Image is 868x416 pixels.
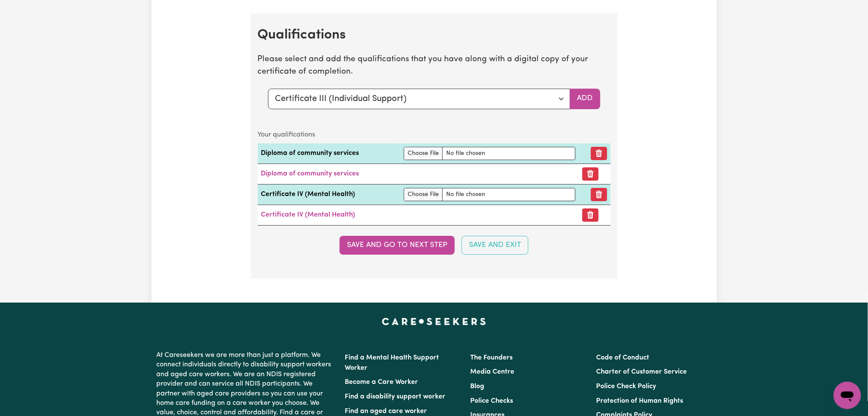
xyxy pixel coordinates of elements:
a: Police Check Policy [596,383,656,390]
caption: Your qualifications [258,126,611,143]
button: Remove qualification [591,188,607,201]
a: The Founders [471,354,513,361]
button: Remove certificate [582,208,599,222]
button: Save and Exit [462,236,528,255]
button: Save and go to next step [340,236,455,255]
a: Certificate IV (Mental Health) [261,211,355,218]
a: Find a disability support worker [345,393,446,400]
a: Find a Mental Health Support Worker [345,354,439,371]
td: Certificate IV (Mental Health) [258,184,401,205]
a: Media Centre [471,368,515,375]
button: Remove qualification [591,147,607,160]
iframe: Button to launch messaging window [834,382,861,409]
p: Please select and add the qualifications that you have along with a digital copy of your certific... [258,53,611,78]
a: Careseekers home page [382,318,486,325]
button: Add selected qualification [570,89,600,109]
h2: Qualifications [258,27,611,43]
a: Become a Care Worker [345,379,418,386]
td: Diploma of community services [258,143,401,164]
a: Find an aged care worker [345,408,427,415]
a: Diploma of community services [261,170,359,177]
a: Protection of Human Rights [596,398,683,404]
a: Blog [471,383,485,390]
a: Code of Conduct [596,354,649,361]
a: Charter of Customer Service [596,368,687,375]
a: Police Checks [471,398,513,404]
button: Remove certificate [582,167,599,181]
